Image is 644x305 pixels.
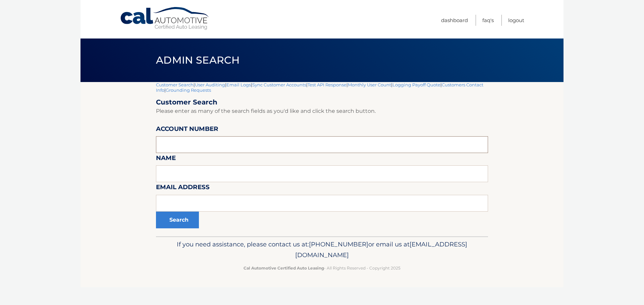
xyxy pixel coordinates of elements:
[348,82,391,87] a: Monthly User Count
[226,82,251,87] a: Email Logs
[392,82,440,87] a: Logging Payoff Quote
[156,212,199,228] button: Search
[195,82,225,87] a: User Auditing
[441,15,468,26] a: Dashboard
[156,82,488,236] div: | | | | | | | |
[252,82,306,87] a: Sync Customer Accounts
[244,265,324,271] strong: Cal Automotive Certified Auto Leasing
[309,240,368,248] span: [PHONE_NUMBER]
[308,82,346,87] a: Test API Response
[156,82,483,93] a: Customers Contact Info
[160,264,484,272] p: - All Rights Reserved - Copyright 2025
[156,124,218,136] label: Account Number
[160,239,484,260] p: If you need assistance, please contact us at: or email us at
[120,7,210,30] a: Cal Automotive
[156,182,210,195] label: Email Address
[482,15,494,26] a: FAQ's
[166,87,211,93] a: Grounding Requests
[156,82,194,87] a: Customer Search
[156,54,239,66] span: Admin Search
[508,15,524,26] a: Logout
[156,153,176,165] label: Name
[156,106,488,116] p: Please enter as many of the search fields as you'd like and click the search button.
[156,98,488,106] h2: Customer Search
